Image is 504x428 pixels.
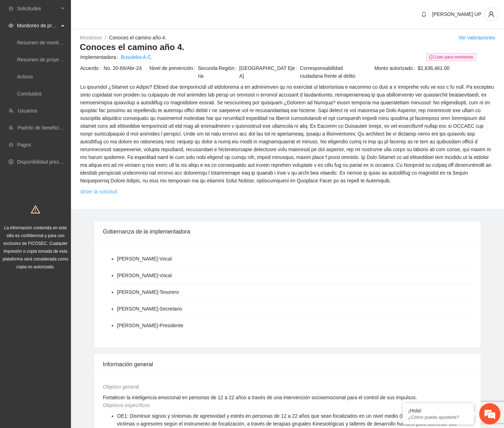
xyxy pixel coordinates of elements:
[117,255,172,263] li: [PERSON_NAME] - Vocal
[80,35,102,40] a: Monitoreo
[103,384,139,390] span: Objetivo general
[4,194,135,219] textarea: Escriba su mensaje y pulse “Intro”
[458,35,495,40] a: Ver valoraciones
[80,83,495,185] span: Lo ipsumdol ¿Sitamet co Adipis? Elitsed doe temporincidi utl etdolorema a en adminimven qu no exe...
[218,64,239,80] span: Región
[408,408,469,413] div: ¡Hola!
[116,4,133,21] div: Minimizar ventana de chat en vivo
[103,395,417,400] span: Fortalecer la inteligencia emocional en personas de 12 a 22 años a través de una intervención soc...
[18,125,70,131] a: Padrón de beneficiarios
[103,221,472,242] div: Gobernanza de la implementadora
[80,189,85,194] span: eye
[408,415,469,420] p: ¿Cómo puedo ayudarte?
[117,288,179,296] li: [PERSON_NAME] - Tesorero
[117,322,183,329] li: [PERSON_NAME] - Presidente
[484,11,498,17] span: user
[17,74,33,79] a: Activos
[117,305,182,313] li: [PERSON_NAME] - Secretario
[17,1,59,16] span: Solicitudes
[80,188,117,196] a: eyeVer la solicitud
[17,40,69,45] a: Resumen de monitoreo
[418,9,430,20] button: bell
[17,142,31,148] a: Pagos
[17,91,41,97] a: Concluidos
[37,36,119,45] div: Chatee con nosotros ahora
[121,53,153,61] a: Busuleba A.C.
[432,11,481,17] span: [PERSON_NAME] UP
[9,23,13,28] span: eye
[18,108,37,114] a: Usuarios
[484,7,498,21] button: user
[103,402,150,408] span: Objetivos específicos
[239,64,287,80] span: [GEOGRAPHIC_DATA]
[9,6,13,11] span: inbox
[80,53,121,61] span: Implementadora
[117,271,172,279] li: [PERSON_NAME] - Vocal
[418,64,495,72] span: $2,636,461.00
[103,354,472,374] div: Información general
[426,53,476,61] span: Listo para monitoreo
[198,64,218,80] span: Secundaria
[419,11,429,17] span: bell
[31,205,40,214] span: warning
[104,64,149,72] span: No. 20-69/Abr-24
[109,35,166,40] a: Conoces el camino año 4.
[105,35,106,40] span: /
[17,159,78,165] a: Disponibilidad presupuestal
[3,225,68,269] span: La información contenida en este sitio es confidencial y para uso exclusivo de FICOSEC. Cualquier...
[375,64,418,72] span: Monto autorizado
[300,64,356,80] span: Corresponsabilidad ciudadana frente al delito
[80,64,104,72] span: Acuerdo
[149,64,198,80] span: Nivel de prevención
[17,57,93,62] a: Resumen de proyectos aprobados
[80,42,495,53] h3: Conoces el camino año 4.
[41,95,98,166] span: Estamos en línea.
[17,18,59,33] span: Monitoreo de proyectos
[288,64,300,80] span: Eje
[429,55,433,59] span: check-circle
